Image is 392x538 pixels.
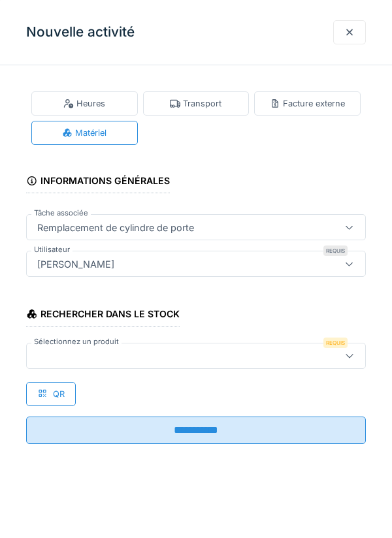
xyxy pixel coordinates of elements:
[323,245,348,256] div: Requis
[31,336,122,347] label: Sélectionnez un produit
[31,244,73,255] label: Utilisateur
[170,97,221,110] div: Transport
[323,338,348,348] div: Requis
[26,304,180,326] div: Rechercher dans le stock
[62,127,106,139] div: Matériel
[32,257,120,271] div: [PERSON_NAME]
[63,97,105,110] div: Heures
[31,208,91,219] label: Tâche associée
[270,97,345,110] div: Facture externe
[26,24,135,40] h3: Nouvelle activité
[26,171,170,193] div: Informations générales
[32,220,199,234] div: Remplacement de cylindre de porte
[26,382,76,406] div: QR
